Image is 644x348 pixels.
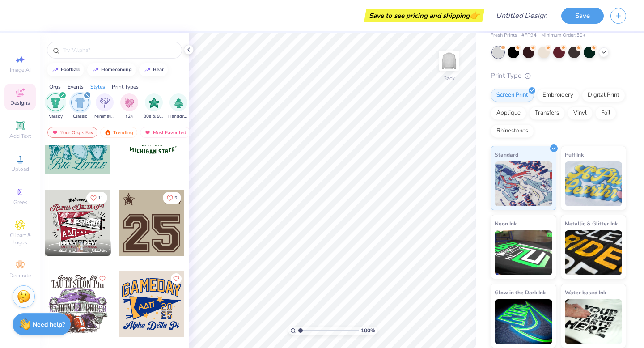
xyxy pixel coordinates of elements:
[440,52,458,70] img: Back
[491,32,517,39] span: Fresh Prints
[361,327,375,335] span: 100 %
[495,230,552,275] img: Neon Ink
[10,66,31,73] span: Image AI
[163,192,181,204] button: Like
[582,89,625,102] div: Digital Print
[73,113,87,120] span: Classic
[97,273,108,284] button: Like
[104,129,111,136] img: trending.gif
[537,89,579,102] div: Embroidery
[94,93,115,120] div: filter for Minimalist
[140,127,191,138] div: Most Favorited
[565,230,623,275] img: Metallic & Glitter Ink
[495,288,546,297] span: Glow in the Dark Ink
[443,74,455,82] div: Back
[51,129,59,136] img: most_fav.gif
[13,199,27,206] span: Greek
[495,161,552,206] img: Standard
[168,93,189,120] div: filter for Handdrawn
[120,93,138,120] div: filter for Y2K
[51,98,61,108] img: Varsity Image
[174,196,177,200] span: 5
[595,106,616,120] div: Foil
[71,93,89,120] button: filter button
[101,67,132,72] div: homecoming
[33,320,65,329] strong: Need help?
[9,132,31,140] span: Add Text
[86,192,107,204] button: Like
[9,272,31,279] span: Decorate
[568,106,593,120] div: Vinyl
[495,150,518,159] span: Standard
[139,63,168,76] button: bear
[495,299,552,344] img: Glow in the Dark Ink
[94,113,115,120] span: Minimalist
[120,93,138,120] button: filter button
[565,288,606,297] span: Water based Ink
[495,219,517,228] span: Neon Ink
[90,83,105,91] div: Styles
[144,113,164,120] span: 80s & 90s
[565,161,623,206] img: Puff Ink
[10,99,30,106] span: Designs
[149,98,159,108] img: 80s & 90s Image
[565,219,618,228] span: Metallic & Glitter Ink
[49,113,63,120] span: Varsity
[561,8,604,24] button: Save
[125,113,133,120] span: Y2K
[47,63,84,76] button: football
[59,247,107,254] span: Alpha Delta Pi, [GEOGRAPHIC_DATA][US_STATE] at [GEOGRAPHIC_DATA]
[529,106,565,120] div: Transfers
[144,93,164,120] button: filter button
[49,83,61,91] div: Orgs
[491,71,626,81] div: Print Type
[100,127,137,138] div: Trending
[11,166,29,173] span: Upload
[100,98,110,108] img: Minimalist Image
[47,127,97,138] div: Your Org's Fav
[144,67,151,72] img: trend_line.gif
[171,273,182,284] button: Like
[491,89,534,102] div: Screen Print
[61,67,80,72] div: football
[75,98,85,108] img: Classic Image
[71,93,89,120] div: filter for Classic
[144,129,151,136] img: most_fav.gif
[4,232,36,246] span: Clipart & logos
[87,63,136,76] button: homecoming
[521,32,537,39] span: # FP94
[153,67,164,72] div: bear
[168,113,189,120] span: Handdrawn
[565,150,584,159] span: Puff Ink
[124,98,134,108] img: Y2K Image
[144,93,164,120] div: filter for 80s & 90s
[491,106,526,120] div: Applique
[168,93,189,120] button: filter button
[491,124,534,138] div: Rhinestones
[565,299,623,344] img: Water based Ink
[47,93,64,120] button: filter button
[174,98,183,108] img: Handdrawn Image
[541,32,586,39] span: Minimum Order: 50 +
[59,241,96,247] span: [PERSON_NAME]
[47,93,64,120] div: filter for Varsity
[52,67,59,72] img: trend_line.gif
[68,83,84,91] div: Events
[92,67,99,72] img: trend_line.gif
[470,10,479,21] span: 👉
[98,196,103,200] span: 11
[112,83,139,91] div: Print Types
[489,7,555,25] input: Untitled Design
[366,9,482,22] div: Save to see pricing and shipping
[62,46,176,55] input: Try "Alpha"
[94,93,115,120] button: filter button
